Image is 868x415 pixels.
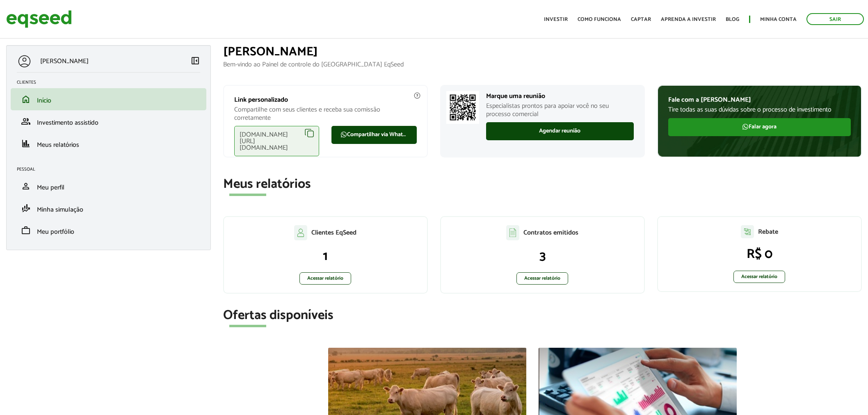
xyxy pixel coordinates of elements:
a: Investir [544,17,568,22]
a: Acessar relatório [733,271,785,283]
a: Como funciona [578,17,621,22]
a: Falar agora [668,118,851,136]
a: Aprenda a investir [661,17,716,22]
li: Meus relatórios [11,132,206,155]
span: Meu portfólio [37,226,74,237]
p: Marque uma reunião [486,92,634,100]
a: Blog [726,17,739,22]
a: Colapsar menu [190,56,200,67]
li: Minha simulação [11,197,206,219]
p: Bem-vindo ao Painel de controle do [GEOGRAPHIC_DATA] EqSeed [223,61,862,68]
li: Meu portfólio [11,219,206,242]
p: Tire todas as suas dúvidas sobre o processo de investimento [668,106,851,114]
h2: Ofertas disponíveis [223,308,862,323]
p: Fale com a [PERSON_NAME] [668,96,851,104]
p: Clientes EqSeed [311,229,356,237]
a: Compartilhar via WhatsApp [331,126,416,144]
h2: Clientes [17,80,206,85]
li: Investimento assistido [11,110,206,132]
img: agent-relatorio.svg [741,225,754,238]
p: Compartilhe com seus clientes e receba sua comissão corretamente [234,106,417,121]
img: agent-clientes.svg [294,225,307,240]
p: Rebate [758,228,778,236]
img: EqSeed [6,8,72,30]
img: agent-contratos.svg [506,225,519,240]
li: Meu perfil [11,175,206,197]
a: Sair [806,13,864,25]
a: homeInício [17,94,200,104]
span: work [21,226,31,235]
a: finance_modeMinha simulação [17,203,200,213]
span: Investimento assistido [37,117,98,128]
p: Contratos emitidos [523,229,578,237]
li: Início [11,88,206,110]
a: workMeu portfólio [17,226,200,235]
span: person [21,181,31,191]
span: Início [37,95,51,106]
a: financeMeus relatórios [17,139,200,148]
p: 3 [449,249,636,264]
a: Minha conta [760,17,797,22]
span: finance_mode [21,203,31,213]
div: [DOMAIN_NAME][URL][DOMAIN_NAME] [234,126,319,156]
span: Meu perfil [37,182,64,193]
a: Agendar reunião [486,122,634,140]
p: 1 [232,249,419,264]
a: Acessar relatório [516,272,568,285]
h2: Meus relatórios [223,177,862,192]
span: left_panel_close [190,56,200,66]
a: personMeu perfil [17,181,200,191]
img: Marcar reunião com consultor [446,91,479,124]
a: Captar [631,17,651,22]
h1: [PERSON_NAME] [223,45,862,59]
img: FaWhatsapp.svg [742,123,749,130]
p: R$ 0 [666,246,853,262]
p: Especialistas prontos para apoiar você no seu processo comercial [486,102,634,118]
span: Meus relatórios [37,139,79,150]
img: FaWhatsapp.svg [340,131,347,138]
p: Link personalizado [234,96,417,104]
span: home [21,94,31,104]
img: agent-meulink-info2.svg [413,92,421,99]
p: [PERSON_NAME] [40,57,89,65]
a: groupInvestimento assistido [17,116,200,126]
span: finance [21,139,31,148]
a: Acessar relatório [299,272,351,285]
span: group [21,116,31,126]
h2: Pessoal [17,167,206,172]
span: Minha simulação [37,204,83,215]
